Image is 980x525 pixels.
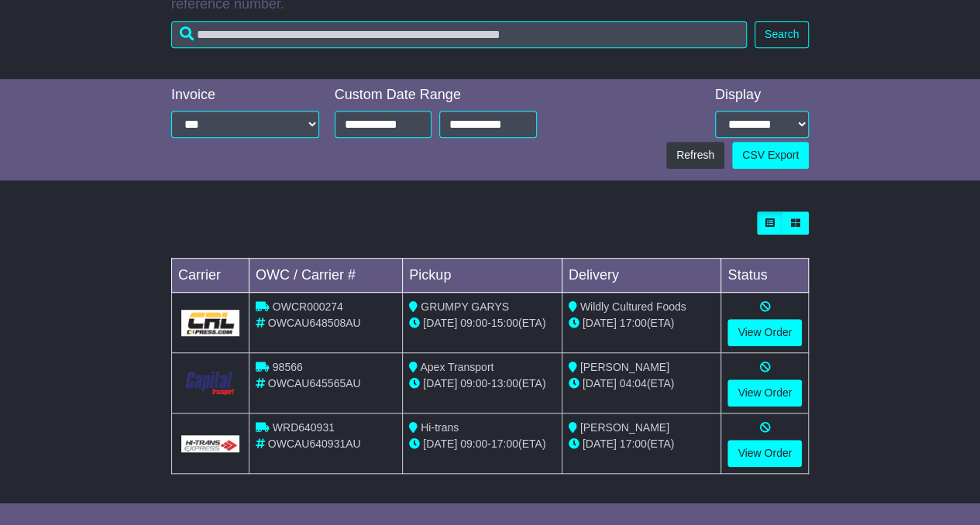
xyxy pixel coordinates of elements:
span: 98566 [273,361,303,373]
button: Refresh [666,142,724,169]
div: (ETA) [569,436,715,452]
a: View Order [727,440,802,467]
span: OWCR000274 [273,300,343,313]
div: - (ETA) [409,315,555,331]
span: [DATE] [583,317,617,329]
span: 17:00 [620,437,647,450]
span: [DATE] [583,437,617,450]
td: Carrier [171,259,249,293]
td: Delivery [562,259,721,293]
span: 04:04 [620,377,647,389]
span: [DATE] [423,377,457,389]
span: 13:00 [491,377,518,389]
span: 15:00 [491,317,518,329]
div: (ETA) [569,315,715,331]
span: [DATE] [423,437,457,450]
img: GetCarrierServiceLogo [181,435,239,452]
span: [PERSON_NAME] [580,421,669,434]
span: 17:00 [620,317,647,329]
span: [DATE] [583,377,617,389]
span: 09:00 [460,377,487,389]
img: GetCarrierServiceLogo [181,310,239,336]
span: Apex Transport [420,361,493,373]
button: Search [755,21,809,48]
a: View Order [727,319,802,346]
span: WRD640931 [273,421,335,434]
span: [DATE] [423,317,457,329]
td: Status [721,259,809,293]
div: (ETA) [569,376,715,392]
span: OWCAU645565AU [268,377,361,389]
span: 09:00 [460,437,487,450]
span: OWCAU640931AU [268,437,361,450]
span: 17:00 [491,437,518,450]
span: [PERSON_NAME] [580,361,669,373]
span: Hi-trans [421,421,459,434]
span: Wildly Cultured Foods [580,300,686,313]
a: CSV Export [732,142,809,169]
a: View Order [727,379,802,407]
img: CapitalTransport.png [181,369,239,398]
div: Invoice [171,87,319,104]
div: - (ETA) [409,376,555,392]
span: GRUMPY GARYS [421,300,509,313]
div: Display [715,87,809,104]
span: 09:00 [460,317,487,329]
div: Custom Date Range [335,87,537,104]
span: OWCAU648508AU [268,317,361,329]
td: OWC / Carrier # [249,259,402,293]
div: - (ETA) [409,436,555,452]
td: Pickup [403,259,562,293]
